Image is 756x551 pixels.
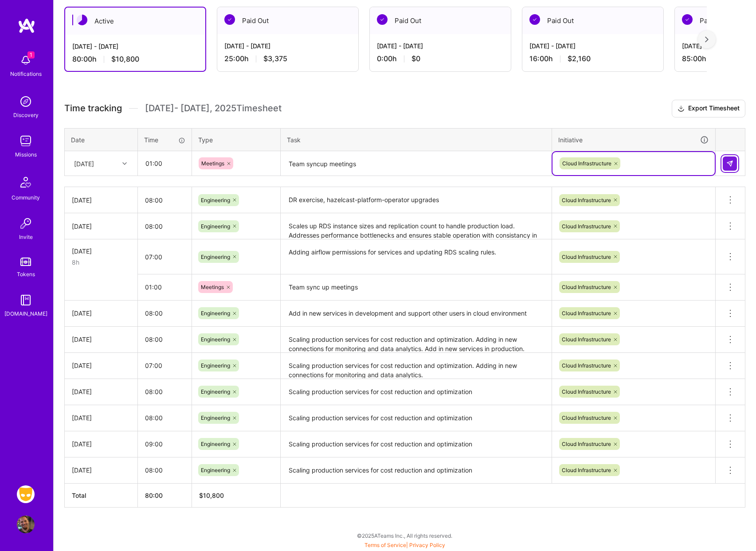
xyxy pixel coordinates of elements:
img: Paid Out [377,14,388,25]
div: [DATE] [72,439,130,449]
div: Missions [15,150,37,159]
textarea: Add in new services in development and support other users in cloud environment [282,301,551,326]
div: 16:00 h [529,54,656,63]
textarea: Scaling production services for cost reduction and optimization [282,432,551,457]
div: Paid Out [370,7,511,34]
input: HH:MM [138,215,192,238]
span: $10,800 [111,55,139,64]
textarea: Team syncup meetings [282,152,551,176]
span: Meetings [201,160,224,167]
span: Engineering [201,414,230,421]
img: bell [17,51,35,69]
span: $3,375 [263,54,287,63]
img: tokens [20,258,31,266]
div: © 2025 ATeams Inc., All rights reserved. [53,524,756,547]
button: Export Timesheet [672,100,745,117]
div: null [723,156,738,171]
textarea: DR exercise, hazelcast-platform-operator upgrades [282,188,551,212]
span: Engineering [201,254,230,260]
div: Paid Out [522,7,663,34]
img: Active [77,15,87,25]
span: [DATE] - [DATE] , 2025 Timesheet [145,103,282,114]
span: Cloud Infrastructure [562,284,611,290]
img: Community [15,172,36,193]
div: [DATE] [72,222,130,231]
th: Type [192,128,281,151]
textarea: Scaling production services for cost reduction and optimization [282,380,551,404]
img: User Avatar [17,516,35,533]
textarea: Scaling production services for cost reduction and optimization [282,406,551,431]
input: HH:MM [138,245,192,269]
a: Terms of Service [364,542,406,548]
span: Meetings [201,284,224,290]
span: Cloud Infrastructure [562,254,611,260]
div: Time [144,135,185,145]
div: [DATE] [72,309,130,318]
div: [DATE] [72,413,130,422]
span: $2,160 [568,54,591,63]
input: HH:MM [138,432,192,456]
a: User Avatar [15,516,37,533]
th: 80:00 [138,483,192,507]
div: Tokens [17,270,35,279]
div: [DATE] [72,387,130,396]
img: logo [18,18,35,34]
div: [DATE] - [DATE] [377,41,504,51]
div: [DATE] [72,195,130,205]
th: Total [65,483,138,507]
input: HH:MM [138,188,192,212]
span: Cloud Infrastructure [562,362,611,369]
textarea: Scales up RDS instance sizes and replication count to handle production load. Addresses performan... [282,214,551,238]
span: Cloud Infrastructure [562,197,611,203]
input: HH:MM [138,406,192,430]
div: [DATE] [74,159,94,168]
input: HH:MM [138,458,192,482]
span: Engineering [201,441,230,447]
div: [DATE] [72,246,130,256]
textarea: Scaling production services for cost reduction and optimization. Adding in new connections for mo... [282,354,551,378]
span: Cloud Infrastructure [562,388,611,395]
div: 0:00 h [377,54,504,63]
span: Cloud Infrastructure [562,160,611,167]
div: Invite [19,232,33,242]
th: Date [65,128,138,151]
span: Cloud Infrastructure [562,336,611,343]
img: Paid Out [529,14,540,25]
div: Discovery [13,110,39,120]
a: Grindr: Mobile + BE + Cloud [15,485,37,503]
span: Cloud Infrastructure [562,223,611,230]
img: Paid Out [682,14,693,25]
div: 80:00 h [72,55,198,64]
div: 8h [72,258,130,267]
img: Grindr: Mobile + BE + Cloud [17,485,35,503]
input: HH:MM [138,354,192,377]
div: Initiative [558,135,709,145]
textarea: Adding airflow permissions for services and updating RDS scaling rules. [282,240,551,274]
span: Time tracking [64,103,122,114]
img: right [705,36,709,43]
input: HH:MM [138,301,192,325]
span: Engineering [201,310,230,317]
div: [DATE] [72,465,130,475]
span: $0 [411,54,420,63]
span: Engineering [201,362,230,369]
span: Engineering [201,197,230,203]
span: Cloud Infrastructure [562,467,611,473]
input: HH:MM [138,275,192,299]
img: teamwork [17,132,35,150]
span: Engineering [201,388,230,395]
span: Cloud Infrastructure [562,441,611,447]
span: 1 [27,51,35,59]
div: Notifications [10,69,42,78]
span: Cloud Infrastructure [562,310,611,317]
textarea: Team sync up meetings [282,275,551,300]
img: guide book [17,291,35,309]
span: Cloud Infrastructure [562,414,611,421]
div: Paid Out [217,7,358,34]
div: [DATE] [72,361,130,370]
div: [DATE] [72,335,130,344]
img: Paid Out [224,14,235,25]
img: Submit [726,160,733,167]
div: [DATE] - [DATE] [529,41,656,51]
img: discovery [17,93,35,110]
